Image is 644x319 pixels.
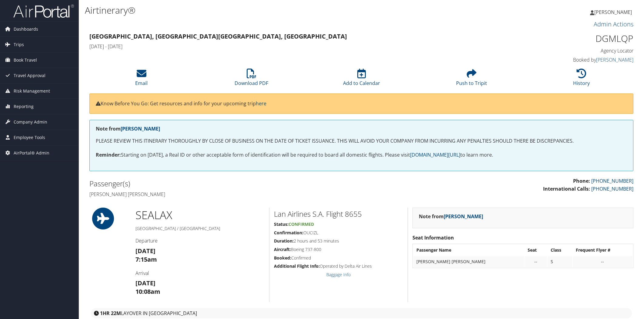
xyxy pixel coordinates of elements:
[135,72,148,87] a: Email
[96,151,627,159] p: Starting on [DATE], a Real ID or other acceptable form of identification will be required to boar...
[412,234,454,241] strong: Seat Information
[121,125,160,132] a: [PERSON_NAME]
[274,221,289,227] strong: Status:
[504,47,633,54] h4: Agency Locator
[274,246,403,253] h5: Boeing 737-800
[14,114,47,130] span: Company Admin
[13,4,74,18] img: airportal-logo.png
[14,130,45,145] span: Employee Tools
[274,238,403,244] h5: 2 hours and 53 minutes
[135,270,265,277] h4: Arrival
[274,246,291,252] strong: Aircraft:
[504,32,633,45] h1: DGMLQP
[591,178,633,184] a: [PHONE_NUMBER]
[135,237,265,244] h4: Departure
[135,287,160,296] strong: 10:08am
[525,245,547,256] th: Seat
[274,263,403,269] h5: Operated by Delta Air Lines
[235,72,268,87] a: Download PDF
[274,230,303,236] strong: Confirmation:
[96,137,627,145] p: PLEASE REVIEW THIS ITINERARY THOROUGHLY BY CLOSE OF BUSINESS ON THE DATE OF TICKET ISSUANCE. THIS...
[343,72,380,87] a: Add to Calendar
[89,191,357,198] h4: [PERSON_NAME] [PERSON_NAME]
[594,20,633,28] a: Admin Actions
[89,32,347,40] strong: [GEOGRAPHIC_DATA], [GEOGRAPHIC_DATA] [GEOGRAPHIC_DATA], [GEOGRAPHIC_DATA]
[591,185,633,192] a: [PHONE_NUMBER]
[100,310,121,317] strong: 1HR 22M
[326,272,351,277] a: Baggage Info
[274,255,291,261] strong: Booked:
[543,185,590,192] strong: International Calls:
[96,100,627,108] p: Know Before You Go: Get resources and info for your upcoming trip
[135,279,155,287] strong: [DATE]
[256,100,266,107] a: here
[14,99,34,114] span: Reporting
[576,259,629,264] div: --
[89,43,495,50] h4: [DATE] - [DATE]
[96,151,121,158] strong: Reminder:
[96,125,160,132] strong: Note from
[596,56,633,63] a: [PERSON_NAME]
[594,9,632,15] span: [PERSON_NAME]
[14,53,37,68] span: Book Travel
[14,37,24,52] span: Trips
[289,221,314,227] span: Confirmed
[14,22,38,37] span: Dashboards
[573,245,632,256] th: Frequent Flyer #
[548,256,572,267] td: S
[413,245,524,256] th: Passenger Name
[504,56,633,63] h4: Booked by
[444,213,483,220] a: [PERSON_NAME]
[573,72,590,87] a: History
[14,83,50,99] span: Risk Management
[419,213,483,220] strong: Note from
[14,68,45,83] span: Travel Approval
[274,209,403,219] h2: Lan Airlines S.A. Flight 8655
[410,151,460,158] a: [DOMAIN_NAME][URL]
[89,178,357,189] h2: Passenger(s)
[91,308,632,318] div: layover in [GEOGRAPHIC_DATA]
[274,263,320,269] strong: Additional Flight Info:
[548,245,572,256] th: Class
[274,238,294,244] strong: Duration:
[528,259,544,264] div: --
[573,178,590,184] strong: Phone:
[135,208,265,223] h1: SEA LAX
[413,256,524,267] td: [PERSON_NAME] [PERSON_NAME]
[456,72,487,87] a: Push to Tripit
[85,4,454,17] h1: Airtinerary®
[135,226,265,232] h5: [GEOGRAPHIC_DATA] / [GEOGRAPHIC_DATA]
[135,255,157,263] strong: 7:15am
[14,145,49,161] span: AirPortal® Admin
[135,247,155,255] strong: [DATE]
[590,3,638,21] a: [PERSON_NAME]
[274,230,403,236] h5: OUCIZL
[274,255,403,261] h5: Confirmed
